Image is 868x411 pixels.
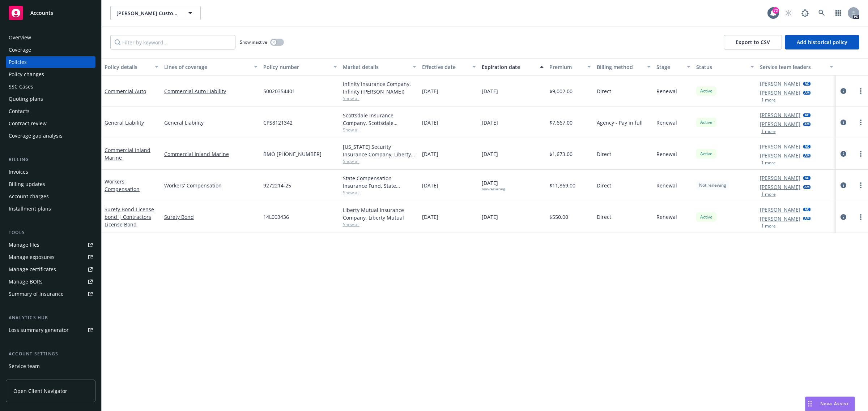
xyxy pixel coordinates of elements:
[856,213,865,221] a: more
[760,206,800,213] a: [PERSON_NAME]
[6,264,95,275] a: Manage certificates
[482,187,505,191] div: non-recurring
[839,181,848,190] a: circleInformation
[597,63,643,71] div: Billing method
[422,63,468,71] div: Effective date
[6,251,95,263] span: Manage exposures
[6,314,95,321] div: Analytics hub
[9,360,40,372] div: Service team
[761,224,776,228] button: 1 more
[343,95,417,101] span: Show all
[549,182,575,189] span: $11,869.00
[263,213,289,221] span: 14L003436
[343,63,409,71] div: Market details
[6,44,95,56] a: Coverage
[343,143,417,158] div: [US_STATE] Security Insurance Company, Liberty Mutual
[9,373,55,384] div: Sales relationships
[6,56,95,68] a: Policies
[482,213,498,221] span: [DATE]
[110,6,201,20] button: [PERSON_NAME] Custom Welding
[6,166,95,178] a: Invoices
[343,158,417,164] span: Show all
[9,44,31,56] div: Coverage
[6,288,95,300] a: Summary of insurance
[6,81,95,92] a: SSC Cases
[30,10,53,16] span: Accounts
[263,63,329,71] div: Policy number
[105,178,140,192] a: Workers' Compensation
[9,191,49,202] div: Account charges
[105,206,154,228] span: - License bond | Contractors License Bond
[656,182,677,189] span: Renewal
[699,182,726,189] span: Not renewing
[9,32,31,43] div: Overview
[761,98,776,102] button: 1 more
[597,87,611,95] span: Direct
[343,174,417,190] div: State Compensation Insurance Fund, State Compensation Insurance Fund (SCIF)
[696,63,746,71] div: Status
[785,35,859,49] button: Add historical policy
[102,58,161,75] button: Policy details
[105,63,150,71] div: Policy details
[699,88,714,94] span: Active
[479,58,546,75] button: Expiration date
[6,93,95,105] a: Quoting plans
[6,3,95,23] a: Accounts
[699,151,714,157] span: Active
[9,203,51,215] div: Installment plans
[6,350,95,358] div: Account settings
[656,213,677,221] span: Renewal
[6,324,95,336] a: Loss summary generator
[9,118,47,129] div: Contract review
[597,182,611,189] span: Direct
[164,182,258,189] a: Workers' Compensation
[240,39,267,45] span: Show inactive
[422,119,438,126] span: [DATE]
[760,183,800,191] a: [PERSON_NAME]
[6,239,95,251] a: Manage files
[9,81,33,92] div: SSC Cases
[9,69,44,80] div: Policy changes
[699,214,714,220] span: Active
[724,35,782,49] button: Export to CSV
[597,150,611,158] span: Direct
[820,401,849,407] span: Nova Assist
[9,324,69,336] div: Loss summary generator
[839,213,848,221] a: circleInformation
[781,6,796,20] a: Start snowing
[343,190,417,196] span: Show all
[263,87,295,95] span: 50020354401
[760,120,800,128] a: [PERSON_NAME]
[343,80,417,95] div: Infinity Insurance Company, Infinity ([PERSON_NAME])
[736,39,770,46] span: Export to CSV
[105,119,144,126] a: General Liability
[343,127,417,133] span: Show all
[761,129,776,134] button: 1 more
[549,87,573,95] span: $9,002.00
[856,150,865,158] a: more
[549,119,573,126] span: $7,667.00
[6,360,95,372] a: Service team
[761,192,776,196] button: 1 more
[761,161,776,165] button: 1 more
[760,63,826,71] div: Service team leaders
[9,105,30,117] div: Contacts
[164,87,258,95] a: Commercial Auto Liability
[263,119,293,126] span: CPS8121342
[6,229,95,236] div: Tools
[597,213,611,221] span: Direct
[9,251,55,263] div: Manage exposures
[482,87,498,95] span: [DATE]
[839,150,848,158] a: circleInformation
[773,7,779,14] div: 72
[482,179,505,191] span: [DATE]
[549,213,568,221] span: $550.00
[760,174,800,182] a: [PERSON_NAME]
[6,191,95,202] a: Account charges
[164,150,258,158] a: Commercial Inland Marine
[839,118,848,127] a: circleInformation
[656,150,677,158] span: Renewal
[6,130,95,142] a: Coverage gap analysis
[260,58,340,75] button: Policy number
[482,63,536,71] div: Expiration date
